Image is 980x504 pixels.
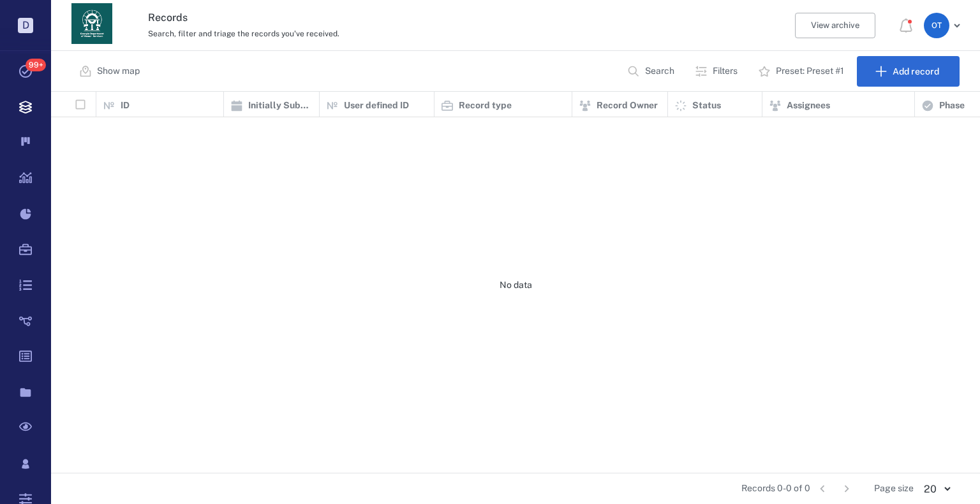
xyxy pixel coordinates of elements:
[687,56,748,87] button: Filters
[248,99,313,112] p: Initially Submitted Date
[787,99,830,112] p: Assignees
[713,65,738,78] p: Filters
[344,99,409,112] p: User defined ID
[459,99,512,112] p: Record type
[924,13,949,38] div: O T
[148,29,339,38] span: Search, filter and triage the records you've received.
[857,56,960,87] button: Add record
[645,65,674,78] p: Search
[750,56,854,87] button: Preset: Preset #1
[924,13,965,38] button: OT
[620,56,685,87] button: Search
[71,3,112,44] img: Georgia Department of Human Services logo
[597,99,658,112] p: Record Owner
[692,99,721,112] p: Status
[26,59,46,71] span: 99+
[874,482,914,495] span: Page size
[121,99,130,112] p: ID
[939,99,965,112] p: Phase
[741,482,810,495] span: Records 0-0 of 0
[776,65,844,78] p: Preset: Preset #1
[71,3,112,48] a: Go home
[71,56,150,87] button: Show map
[148,10,647,25] h3: Records
[795,13,875,38] button: View archive
[97,65,140,78] p: Show map
[810,479,859,499] nav: pagination navigation
[18,18,33,33] p: D
[914,482,960,496] div: 20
